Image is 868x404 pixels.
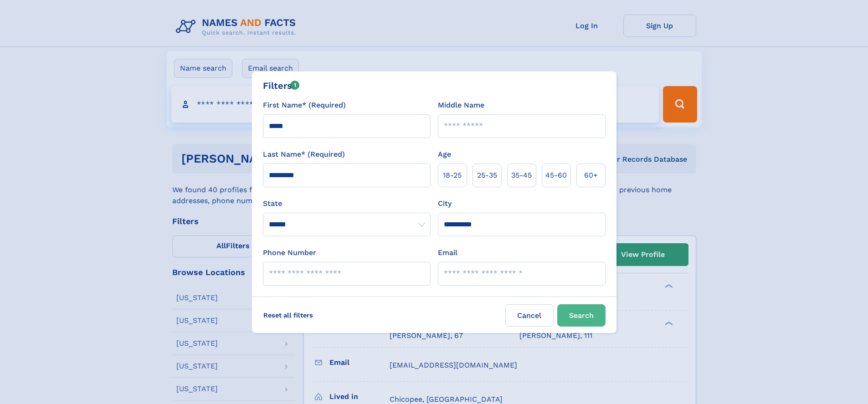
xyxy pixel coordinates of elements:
[438,198,452,209] label: City
[263,198,431,209] label: State
[263,79,300,92] div: Filters
[505,304,554,327] label: Cancel
[477,170,497,181] span: 25‑35
[257,304,319,326] label: Reset all filters
[545,170,567,181] span: 45‑60
[263,247,316,258] label: Phone Number
[557,304,606,327] button: Search
[438,247,457,258] label: Email
[511,170,532,181] span: 35‑45
[263,149,345,160] label: Last Name* (Required)
[438,100,484,111] label: Middle Name
[263,100,346,111] label: First Name* (Required)
[438,149,451,160] label: Age
[443,170,462,181] span: 18‑25
[584,170,598,181] span: 60+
